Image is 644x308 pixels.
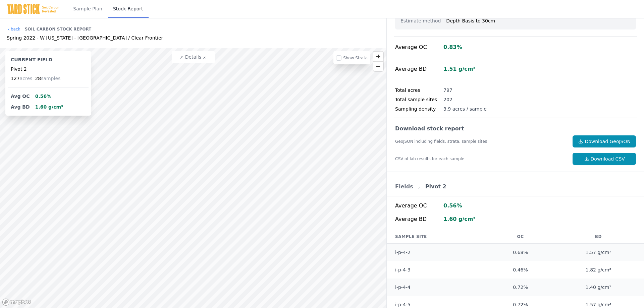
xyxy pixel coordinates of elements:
a: i-p-4-2 [395,250,411,255]
div: Depth Basis to 30cm [446,17,631,24]
button: Zoom in [373,52,383,61]
div: Download stock report [395,125,636,133]
td: 1.82 g/cm³ [553,261,644,279]
span: acres [20,76,33,81]
td: 1.40 g/cm³ [553,279,644,296]
img: Yard Stick Logo [7,4,60,14]
div: Total sample sites [395,96,443,103]
div: 127 28 [8,75,89,87]
div: Pivot 2 [11,66,86,72]
button: Zoom out [373,61,383,71]
a: Fields [395,183,413,190]
a: i-p-4-4 [395,285,411,290]
th: Sample Site [387,230,488,244]
td: 1.57 g/cm³ [553,244,644,261]
div: 797 [443,87,452,94]
div: 1.51 g/cm³ [443,65,476,73]
td: Avg OC [8,90,33,101]
a: Mapbox logo [2,298,32,306]
div: Average BD [395,215,443,223]
a: i-p-4-5 [395,302,411,307]
div: 0.56% [443,202,462,210]
div: GeoJSON including fields, strata, sample sites [395,139,567,144]
td: 0.68% [488,244,552,261]
td: 1.60 g/cm³ [33,101,66,112]
div: 3.9 acres / sample [443,106,487,112]
div: Sampling density [395,106,443,112]
div: Average BD [395,65,443,73]
span: Zoom out [373,62,383,71]
div: 202 [443,96,452,103]
div: Soil Carbon Stock Report [25,24,92,35]
td: 0.46% [488,261,552,279]
div: Pivot 2 [425,183,446,191]
div: CSV of lab results for each sample [395,156,567,162]
a: Download GeoJSON [573,135,636,147]
div: Average OC [395,43,443,51]
div: 0.83% [443,43,462,51]
div: 1.60 g/cm³ [443,215,476,223]
div: Estimate method [400,17,446,24]
td: 0.56% [33,90,66,101]
button: Details [172,51,215,63]
div: Average OC [395,202,443,210]
label: Show Strata [343,56,368,60]
div: Current Field [11,56,86,66]
div: Total acres [395,87,443,94]
th: BD [553,230,644,244]
a: i-p-4-3 [395,267,411,272]
span: samples [41,76,60,81]
td: 0.72% [488,279,552,296]
a: back [7,26,20,32]
div: Spring 2022 - W [US_STATE] - [GEOGRAPHIC_DATA] / Clear Frontier [7,35,163,41]
a: Download CSV [573,153,636,165]
td: Avg BD [8,101,33,112]
th: OC [488,230,552,244]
